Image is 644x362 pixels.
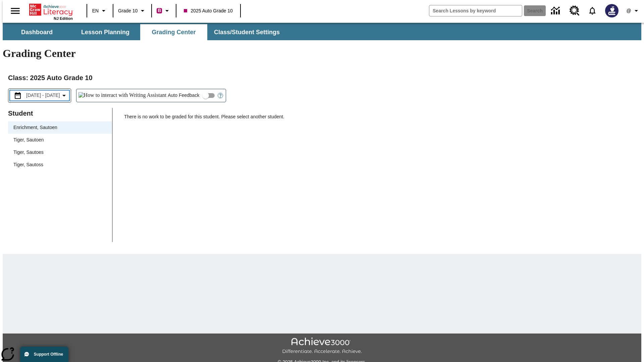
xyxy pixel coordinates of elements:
[184,7,232,14] span: 2025 Auto Grade 10
[215,89,226,102] button: Open Help for Writing Assistant
[13,124,107,131] span: Enrichment, Sautoen
[209,24,285,40] button: Class/Student Settings
[11,92,68,100] button: Select the date range menu item
[8,134,112,146] div: Tiger, Sautoen
[429,5,522,16] input: search field
[3,47,641,60] h1: Grading Center
[13,149,107,156] span: Tiger, Sautoes
[29,2,73,20] div: Home
[78,92,167,99] img: How to interact with Writing Assistant
[3,24,70,40] button: Dashboard
[72,24,139,40] button: Lesson Planning
[115,5,149,17] button: Grade: Grade 10, Select a grade
[89,5,111,17] button: Language: EN, Select a language
[13,161,107,168] span: Tiger, Sautoss
[5,1,25,21] button: Open side menu
[8,146,112,159] div: Tiger, Sautoes
[8,121,112,134] div: Enrichment, Sautoen
[584,2,601,19] a: Notifications
[168,92,199,99] span: Auto Feedback
[8,108,112,119] p: Student
[13,136,107,143] span: Tiger, Sautoen
[626,7,631,14] span: @
[605,4,619,17] img: Avatar
[623,5,644,17] button: Profile/Settings
[3,24,286,40] div: SubNavbar
[54,16,73,20] span: NJ Edition
[60,92,68,100] svg: Collapse Date Range Filter
[8,72,636,83] h2: Class : 2025 Auto Grade 10
[26,92,60,99] span: [DATE] - [DATE]
[8,159,112,171] div: Tiger, Sautoss
[124,113,636,125] p: There is no work to be graded for this student. Please select another student.
[118,7,138,14] span: Grade 10
[92,7,99,14] span: EN
[140,24,207,40] button: Grading Center
[601,2,623,19] button: Select a new avatar
[547,2,566,20] a: Data Center
[34,352,63,357] span: Support Offline
[20,347,68,362] button: Support Offline
[29,3,73,16] a: Home
[566,2,584,20] a: Resource Center, Will open in new tab
[3,23,641,40] div: SubNavbar
[154,5,174,17] button: Boost Class color is violet red. Change class color
[282,338,362,355] img: Achieve3000 Differentiate Accelerate Achieve
[158,6,161,15] span: B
